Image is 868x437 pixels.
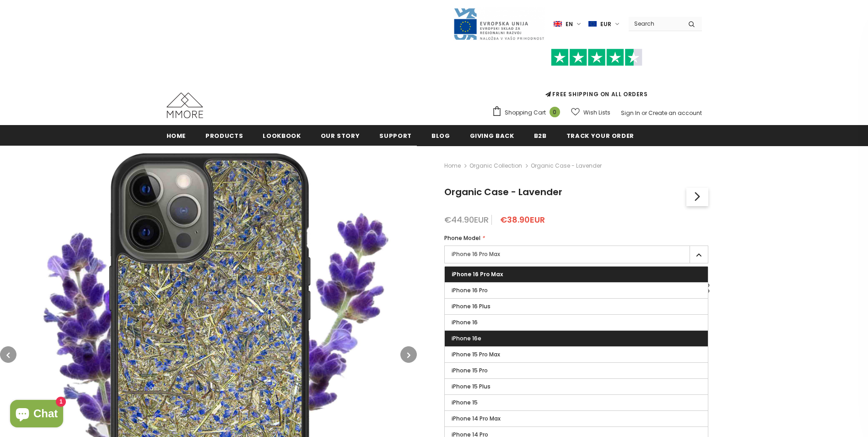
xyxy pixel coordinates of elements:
span: FREE SHIPPING ON ALL ORDERS [492,53,702,98]
span: iPhone 14 Pro Max [452,415,501,422]
img: Trust Pilot Stars [551,49,642,66]
a: Organic Collection [469,162,522,169]
img: MMORE Cases [167,93,203,118]
span: iPhone 15 [452,399,478,406]
span: Our Story [321,131,360,140]
label: iPhone 16 Pro Max [444,246,709,263]
a: Shopping Cart 0 [492,106,565,120]
a: Javni Razpis [453,20,545,27]
a: Home [167,125,186,146]
a: support [379,125,412,146]
span: B2B [534,131,547,140]
span: iPhone 16 Pro Max [452,270,503,278]
span: support [379,131,412,140]
span: iPhone 15 Pro [452,366,488,374]
a: Wish Lists [571,104,610,120]
a: Giving back [470,125,514,146]
span: Track your order [566,131,634,140]
span: EUR [600,20,611,29]
span: or [642,109,647,117]
inbox-online-store-chat: Shopify online store chat [7,400,66,430]
iframe: Customer reviews powered by Trustpilot [492,66,702,90]
span: €38.90EUR [500,214,545,225]
span: Wish Lists [583,108,610,117]
span: Blog [431,131,450,140]
input: Search Site [629,17,681,30]
span: iPhone 16 Plus [452,302,491,310]
span: iPhone 16 Pro [452,286,488,294]
span: en [566,20,573,29]
span: Organic Case - Lavender [444,186,562,198]
a: Sign In [621,109,640,117]
a: Create an account [648,109,702,117]
a: Track your order [566,125,634,146]
span: iPhone 15 Pro Max [452,350,500,358]
span: 0 [550,107,560,117]
img: i-lang-1.png [554,20,562,28]
span: iPhone 16 [452,318,478,326]
span: iPhone 15 Plus [452,382,491,390]
span: Lookbook [263,131,301,140]
span: Shopping Cart [505,108,546,117]
a: Lookbook [263,125,301,146]
a: B2B [534,125,547,146]
a: Home [444,160,461,171]
a: Our Story [321,125,360,146]
img: Javni Razpis [453,7,545,41]
span: Phone Model [444,234,480,242]
a: Products [205,125,243,146]
a: Blog [431,125,450,146]
span: iPhone 16e [452,334,481,342]
span: Products [205,131,243,140]
span: Giving back [470,131,514,140]
span: €44.90EUR [444,214,489,225]
span: Organic Case - Lavender [531,160,602,171]
span: Home [167,131,186,140]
